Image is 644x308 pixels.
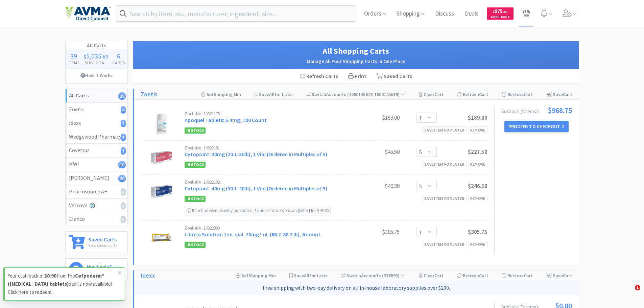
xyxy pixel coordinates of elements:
span: $ [493,9,495,14]
span: Set [207,91,214,97]
img: 5996d71b95a543a991bb548d22a7d8a8_593238.jpeg [150,226,173,250]
div: Wedgewood Pharmacy [69,133,124,141]
a: 39 [519,11,533,18]
div: $49.30 [349,182,400,190]
i: 1 [121,147,126,155]
button: Proceed to Checkout [504,121,569,132]
h6: Saved Carts [88,235,117,242]
img: f3206c558ad14ca2b1338f2cd8fde3e8_531664.jpeg [150,180,173,204]
span: ( 376593 ) [381,273,405,279]
span: 80 [103,53,108,60]
span: Cart [524,273,533,279]
div: Clear [419,89,444,99]
div: Save item for later [422,241,467,248]
i: 2 [121,120,126,127]
span: Cart [434,273,444,279]
i: 10 [118,161,126,168]
p: View saved carts [88,242,117,248]
a: How It Works [66,69,127,82]
span: All [304,273,309,279]
span: 975 [493,8,508,14]
a: Librela Solution 1mL vial: 20mg/mL (66.2-88.2 lb), 6 count [185,231,320,238]
span: Switch [312,91,326,97]
span: Save for Later [259,91,293,97]
a: Apoquel Tablets: 5.4mg, 100 Count [185,117,267,123]
div: $189.00 [349,114,400,122]
div: Accounts [341,270,405,281]
div: Zoetis No: 10021175 [185,112,349,116]
div: Restore [502,89,533,99]
div: $305.75 [349,228,400,236]
input: Search by item, sku, manufacturer, ingredient, size... [116,6,356,21]
h4: Carts [110,60,127,66]
div: Idexx [69,119,124,127]
p: Free shipping with two-day delivery on all in-house laboratory supplies over $200. [137,284,576,292]
a: Vetcove0 [66,199,127,213]
span: $227.50 [468,148,487,156]
span: 1 [635,285,640,290]
span: Cart [524,91,533,97]
img: 69894a3c7d5a4dd096f1abf43bd68f98_541731.jpeg [150,146,173,169]
div: Clear [419,270,444,281]
div: Pharmsource AH [69,187,124,196]
h2: Manage All Your Shopping Carts In One Place [140,57,572,66]
div: Elanco [69,215,124,223]
div: $45.50 [349,148,400,156]
a: Elanco0 [66,212,127,226]
i: 20 [118,175,126,182]
span: $189.00 [468,114,487,121]
div: Save [546,270,572,281]
span: Set [241,273,248,279]
a: [PERSON_NAME]20 [66,171,127,185]
div: Save item for later [422,161,467,168]
div: Remove [468,195,487,202]
div: Restore [502,270,533,281]
a: Zoetis [141,90,158,99]
span: In Stock [185,127,206,134]
strong: All Carts [69,92,89,99]
span: ( 1000145619-1000145619 ) [346,91,405,97]
a: All Carts39 [66,89,127,103]
i: 0 [121,188,126,196]
a: Saved Carts [372,69,417,84]
a: Covetrus1 [66,144,127,158]
i: 0 [121,216,126,223]
img: e4e33dab9f054f5782a47901c742baa9_102.png [65,6,111,21]
a: Idexx2 [66,116,127,130]
img: a6404f45c9ab495592ca3b2008ecc689_829663.png [150,112,173,135]
span: $246.50 [468,182,487,190]
i: 4 [121,106,126,114]
a: Zoetis4 [66,103,127,117]
div: Shipping Min [201,89,241,99]
div: Refresh [457,89,488,99]
a: MWI10 [66,158,127,171]
a: Deals [462,11,481,17]
div: Zoetis No: 10022809 [185,226,349,230]
span: Cart [479,91,488,97]
a: Saved CartsView saved carts [65,231,128,253]
a: $975.37Cash Back [487,4,514,23]
div: Remove [468,126,487,134]
span: In Stock [185,162,206,168]
strong: $0.90 [44,273,56,279]
div: Save item for later [422,126,467,134]
span: In Stock [185,242,206,248]
span: $305.75 [468,228,487,236]
div: Save item for later [422,195,467,202]
a: Idexx [141,271,155,281]
span: In Stock [185,196,206,202]
span: 39 [70,52,77,60]
span: $968.75 [548,106,572,114]
div: [PERSON_NAME] [69,174,124,183]
i: 2 [121,134,126,141]
a: Discuss [432,11,457,17]
a: Cytopoint: 40mg (30.1-40lb), 1 Vial (Ordered in Multiples of 5) [185,185,327,192]
div: Zoetis [69,105,124,114]
p: Your cash back of from the deal is now available! Click here to redeem. [8,272,118,296]
span: Cart [563,273,572,279]
span: 6 [117,52,120,60]
div: Subtotal ( 4 item s ): [501,106,572,114]
a: Wedgewood Pharmacy2 [66,130,127,144]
